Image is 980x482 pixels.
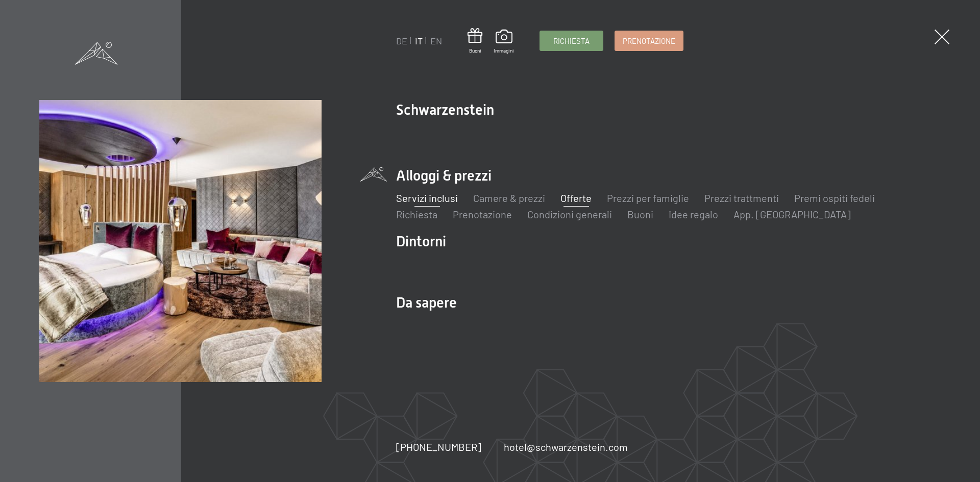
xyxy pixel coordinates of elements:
a: Servizi inclusi [396,192,458,204]
span: Buoni [468,47,482,54]
a: Prezzi trattmenti [704,192,779,204]
a: Buoni [468,28,482,54]
a: DE [396,35,407,46]
a: Prenotazione [453,208,512,220]
a: App. [GEOGRAPHIC_DATA] [733,208,851,220]
a: Condizioni generali [527,208,612,220]
a: Buoni [627,208,653,220]
a: Immagini [494,30,514,54]
span: [PHONE_NUMBER] [396,441,481,453]
span: Prenotazione [623,36,675,46]
a: hotel@schwarzenstein.com [504,440,628,454]
a: [PHONE_NUMBER] [396,440,481,454]
a: EN [430,35,442,46]
a: Premi ospiti fedeli [794,192,875,204]
a: Camere & prezzi [473,192,545,204]
span: Immagini [494,47,514,54]
a: Richiesta [540,31,603,50]
span: Richiesta [553,36,590,46]
a: Prenotazione [615,31,683,50]
a: IT [415,35,423,46]
a: Idee regalo [669,208,718,220]
a: Prezzi per famiglie [607,192,689,204]
a: Offerte [560,192,592,204]
a: Richiesta [396,208,437,220]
